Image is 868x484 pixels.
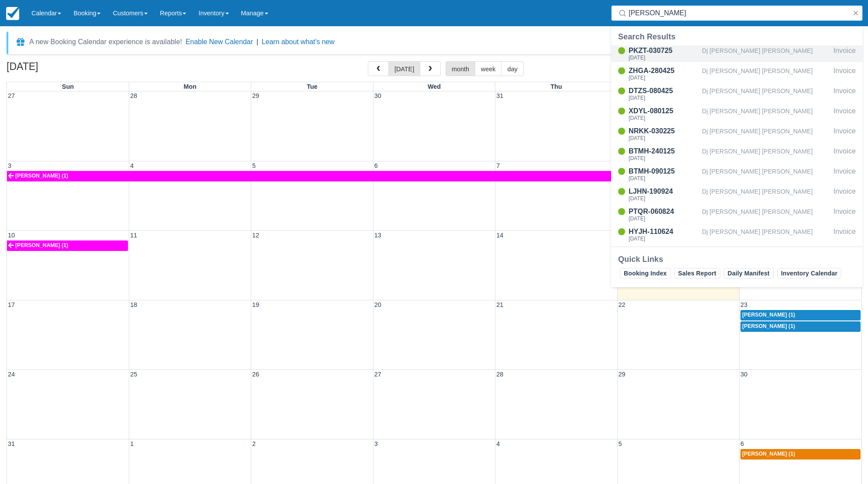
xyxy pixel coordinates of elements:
[7,171,861,181] a: [PERSON_NAME] (1)
[550,83,562,90] span: Thu
[373,440,379,447] span: 3
[629,115,699,121] div: [DATE]
[15,242,68,248] span: [PERSON_NAME] (1)
[611,66,863,82] a: ZHGA-280425[DATE]Dj [PERSON_NAME] [PERSON_NAME]Invoice
[129,371,138,378] span: 25
[7,61,117,77] h2: [DATE]
[740,321,861,332] a: [PERSON_NAME] (1)
[740,449,861,460] a: [PERSON_NAME] (1)
[611,126,863,143] a: NRKK-030225[DATE]Dj [PERSON_NAME] [PERSON_NAME]Invoice
[740,371,748,378] span: 30
[446,61,475,76] button: month
[629,176,699,181] div: [DATE]
[702,106,830,122] div: Dj [PERSON_NAME] [PERSON_NAME]
[702,146,830,163] div: Dj [PERSON_NAME] [PERSON_NAME]
[833,86,856,102] div: Invoice
[629,126,699,136] div: NRKK-030225
[7,440,16,447] span: 31
[307,83,318,90] span: Tue
[629,146,699,157] div: BTMH-240125
[495,92,504,99] span: 31
[373,232,382,239] span: 13
[251,371,260,378] span: 26
[740,440,745,447] span: 6
[618,440,623,447] span: 5
[495,371,504,378] span: 28
[7,301,16,308] span: 17
[428,83,441,90] span: Wed
[833,106,856,122] div: Invoice
[629,186,699,197] div: LJHN-190924
[618,254,856,265] div: Quick Links
[611,226,863,243] a: HYJH-110624[DATE]Dj [PERSON_NAME] [PERSON_NAME]Invoice
[7,92,16,99] span: 27
[611,45,863,62] a: PKZT-030725[DATE]Dj [PERSON_NAME] [PERSON_NAME]Invoice
[475,61,502,76] button: week
[629,156,699,161] div: [DATE]
[129,440,135,447] span: 1
[251,162,256,169] span: 5
[629,55,699,60] div: [DATE]
[629,75,699,80] div: [DATE]
[15,173,68,179] span: [PERSON_NAME] (1)
[251,232,260,239] span: 12
[618,301,626,308] span: 22
[702,186,830,203] div: Dj [PERSON_NAME] [PERSON_NAME]
[629,206,699,217] div: PTQR-060824
[742,451,795,457] span: [PERSON_NAME] (1)
[629,5,849,21] input: Search ( / )
[620,268,671,279] a: Booking Index
[833,126,856,143] div: Invoice
[702,206,830,223] div: Dj [PERSON_NAME] [PERSON_NAME]
[629,166,699,177] div: BTMH-090125
[7,240,128,251] a: [PERSON_NAME] (1)
[129,232,138,239] span: 11
[740,301,748,308] span: 23
[702,166,830,183] div: Dj [PERSON_NAME] [PERSON_NAME]
[611,106,863,122] a: XDYL-080125[DATE]Dj [PERSON_NAME] [PERSON_NAME]Invoice
[611,86,863,102] a: DTZS-080425[DATE]Dj [PERSON_NAME] [PERSON_NAME]Invoice
[373,301,382,308] span: 20
[611,206,863,223] a: PTQR-060824[DATE]Dj [PERSON_NAME] [PERSON_NAME]Invoice
[618,31,856,42] div: Search Results
[262,38,335,45] a: Learn about what's new
[629,106,699,116] div: XDYL-080125
[373,371,382,378] span: 27
[6,7,19,20] img: checkfront-main-nav-mini-logo.png
[833,206,856,223] div: Invoice
[7,371,16,378] span: 24
[724,268,774,279] a: Daily Manifest
[629,66,699,76] div: ZHGA-280425
[373,162,379,169] span: 6
[833,66,856,82] div: Invoice
[183,83,197,90] span: Mon
[833,146,856,163] div: Invoice
[702,226,830,243] div: Dj [PERSON_NAME] [PERSON_NAME]
[129,162,135,169] span: 4
[702,126,830,143] div: Dj [PERSON_NAME] [PERSON_NAME]
[742,323,795,329] span: [PERSON_NAME] (1)
[833,186,856,203] div: Invoice
[495,232,504,239] span: 14
[629,95,699,101] div: [DATE]
[702,66,830,82] div: Dj [PERSON_NAME] [PERSON_NAME]
[495,440,501,447] span: 4
[629,136,699,141] div: [DATE]
[611,186,863,203] a: LJHN-190924[DATE]Dj [PERSON_NAME] [PERSON_NAME]Invoice
[618,371,626,378] span: 29
[833,166,856,183] div: Invoice
[62,83,74,90] span: Sun
[495,301,504,308] span: 21
[629,216,699,221] div: [DATE]
[186,38,253,46] button: Enable New Calendar
[7,162,12,169] span: 3
[629,196,699,201] div: [DATE]
[629,86,699,96] div: DTZS-080425
[702,45,830,62] div: Dj [PERSON_NAME] [PERSON_NAME]
[674,268,720,279] a: Sales Report
[251,301,260,308] span: 19
[629,226,699,237] div: HYJH-110624
[129,92,138,99] span: 28
[7,232,16,239] span: 10
[251,440,256,447] span: 2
